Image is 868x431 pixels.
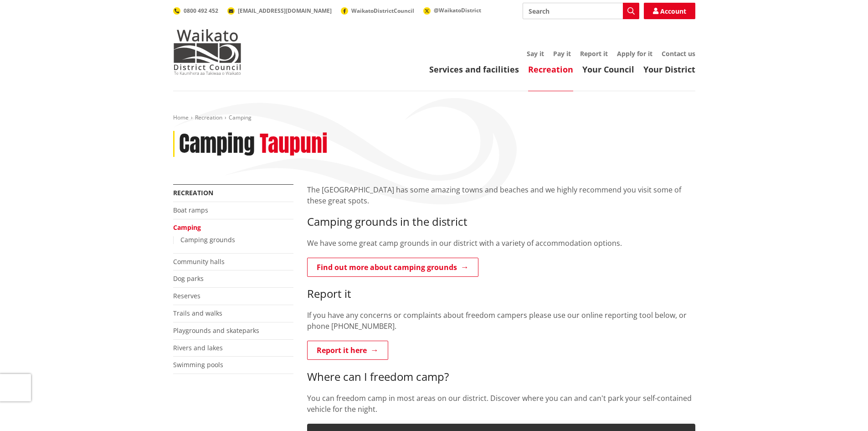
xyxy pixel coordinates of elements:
a: Recreation [528,64,573,75]
a: Recreation [173,188,213,197]
nav: breadcrumb [173,114,695,122]
a: Apply for it [617,49,652,58]
a: Services and facilities [429,64,519,75]
span: Camping [229,114,252,121]
a: Report it [580,49,608,58]
a: Contact us [662,49,695,58]
p: You can freedom camp in most areas on our district. Discover where you can and can't park your se... [307,393,695,415]
a: Rivers and lakes [173,343,223,352]
a: Camping [173,223,201,232]
h2: Taupuni [260,131,328,157]
h3: Where can I freedom camp? [307,370,695,384]
span: WaikatoDistrictCouncil [351,7,414,15]
span: 0800 492 452 [184,7,218,15]
a: Pay it [553,49,571,58]
a: WaikatoDistrictCouncil [341,7,414,15]
a: @WaikatoDistrict [423,6,481,14]
h3: Camping grounds in the district [307,215,695,228]
p: The [GEOGRAPHIC_DATA] has some amazing towns and beaches and we highly recommend you visit some o... [307,184,695,206]
a: Camping grounds [180,235,235,244]
h3: Report it [307,287,695,301]
span: [EMAIL_ADDRESS][DOMAIN_NAME] [238,7,332,15]
a: Your Council [582,64,634,75]
a: Account [644,3,695,19]
a: Boat ramps [173,206,208,214]
p: We have some great camp grounds in our district with a variety of accommodation options. [307,238,695,249]
a: Trails and walks [173,309,222,317]
span: @WaikatoDistrict [434,6,481,14]
a: Report it here [307,341,388,360]
a: Find out more about camping grounds [307,258,478,277]
a: Recreation [195,114,222,121]
h1: Camping [179,131,255,157]
img: Waikato District Council - Te Kaunihera aa Takiwaa o Waikato [173,29,241,75]
input: Search input [523,3,639,19]
a: [EMAIL_ADDRESS][DOMAIN_NAME] [227,7,332,15]
a: Playgrounds and skateparks [173,326,259,335]
p: If you have any concerns or complaints about freedom campers please use our online reporting tool... [307,310,695,332]
a: Swimming pools [173,360,223,369]
a: Reserves [173,291,200,300]
a: Your District [643,64,695,75]
a: Home [173,114,189,121]
a: Dog parks [173,274,204,283]
a: Say it [527,49,544,58]
a: 0800 492 452 [173,7,218,15]
a: Community halls [173,257,225,266]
